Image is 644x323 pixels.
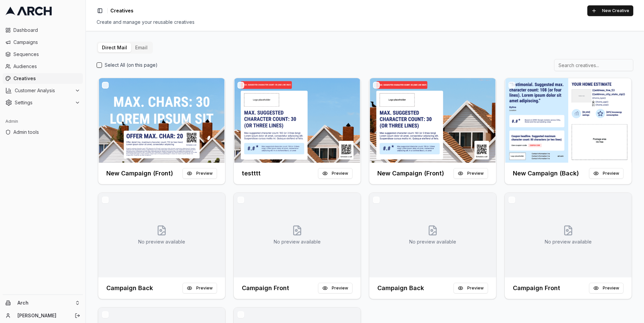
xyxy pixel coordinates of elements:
p: No preview available [409,238,456,245]
a: Sequences [3,49,83,60]
h3: New Campaign (Front) [377,169,444,178]
button: Preview [589,168,624,179]
span: Customer Analysis [15,87,72,94]
p: No preview available [138,238,185,245]
button: Preview [589,283,624,293]
button: Direct Mail [98,43,131,52]
h3: New Campaign (Back) [513,169,579,178]
button: Log out [73,311,82,320]
img: Front creative for New Campaign (Front) [369,78,496,163]
h3: Campaign Front [513,283,560,293]
div: Admin [3,116,83,127]
img: Front creative for New Campaign (Front) [98,78,225,163]
button: Preview [453,168,488,179]
button: Preview [182,168,217,179]
img: Front creative for testttt [234,78,361,163]
h3: testttt [242,169,261,178]
button: Settings [3,97,83,108]
p: No preview available [274,238,321,245]
span: Admin tools [13,129,80,136]
a: Audiences [3,61,83,72]
a: Creatives [3,73,83,84]
input: Search creatives... [554,59,633,71]
button: Email [131,43,152,52]
svg: No creative preview [563,225,574,236]
button: New Creative [587,5,633,16]
svg: No creative preview [156,225,167,236]
a: Dashboard [3,25,83,36]
nav: breadcrumb [110,7,133,14]
a: Campaigns [3,37,83,48]
button: Preview [318,168,353,179]
label: Select All (on this page) [105,62,158,68]
a: Admin tools [3,127,83,138]
img: Front creative for New Campaign (Back) [505,78,632,163]
h3: New Campaign (Front) [106,169,173,178]
svg: No creative preview [427,225,438,236]
h3: Campaign Back [106,283,153,293]
p: No preview available [545,238,592,245]
button: Customer Analysis [3,85,83,96]
button: Preview [318,283,353,293]
button: Arch [3,298,83,308]
span: Creatives [13,75,80,82]
span: Settings [15,99,72,106]
span: Creatives [110,7,133,14]
svg: No creative preview [292,225,303,236]
h3: Campaign Front [242,283,289,293]
button: Preview [182,283,217,293]
a: [PERSON_NAME] [17,312,67,319]
span: Audiences [13,63,80,70]
span: Dashboard [13,27,80,34]
span: Arch [17,300,72,306]
span: Campaigns [13,39,80,46]
div: Create and manage your reusable creatives [97,19,633,25]
button: Preview [453,283,488,293]
h3: Campaign Back [377,283,424,293]
span: Sequences [13,51,80,58]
